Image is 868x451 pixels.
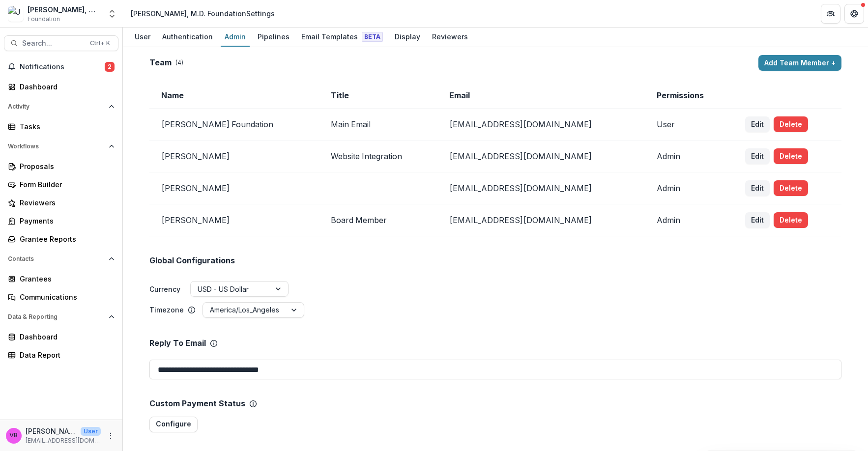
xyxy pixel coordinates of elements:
[844,4,864,24] button: Get Help
[437,172,645,204] td: [EMAIL_ADDRESS][DOMAIN_NAME]
[149,58,172,67] h2: Team
[297,29,387,44] div: Email Templates
[149,109,319,141] td: [PERSON_NAME] Foundation
[774,148,808,164] button: Delete
[391,28,424,47] a: Display
[297,28,387,47] a: Email Templates Beta
[20,274,111,284] div: Grantees
[20,332,111,342] div: Dashboard
[105,62,115,72] span: 2
[4,309,118,325] button: Open Data & Reporting
[437,109,645,141] td: [EMAIL_ADDRESS][DOMAIN_NAME]
[20,63,105,71] span: Notifications
[149,83,319,109] td: Name
[254,29,293,44] div: Pipelines
[131,28,154,47] a: User
[10,432,18,439] div: Velma Brooks-Benson
[81,427,101,436] p: User
[254,28,293,47] a: Pipelines
[645,204,733,236] td: Admin
[20,121,111,132] div: Tasks
[319,83,437,109] td: Title
[437,83,645,109] td: Email
[4,99,118,114] button: Open Activity
[4,176,118,193] a: Form Builder
[149,305,184,315] p: Timezone
[149,172,319,204] td: [PERSON_NAME]
[149,256,235,265] h2: Global Configurations
[437,204,645,236] td: [EMAIL_ADDRESS][DOMAIN_NAME]
[8,103,105,110] span: Activity
[645,109,733,141] td: User
[4,195,118,211] a: Reviewers
[20,82,111,92] div: Dashboard
[4,79,118,95] a: Dashboard
[20,292,111,302] div: Communications
[28,15,60,24] span: Foundation
[391,29,424,44] div: Display
[774,180,808,196] button: Delete
[88,38,112,49] div: Ctrl + K
[28,4,101,15] div: [PERSON_NAME], M.D. Foundation
[4,35,118,51] button: Search...
[8,255,105,262] span: Contacts
[20,216,111,226] div: Payments
[4,231,118,247] a: Grantee Reports
[20,197,111,208] div: Reviewers
[4,251,118,267] button: Open Contacts
[20,234,111,244] div: Grantee Reports
[319,204,437,236] td: Board Member
[131,29,154,44] div: User
[745,180,770,196] button: Edit
[149,338,206,348] p: Reply To Email
[745,116,770,132] button: Edit
[774,116,808,132] button: Delete
[821,4,840,24] button: Partners
[221,29,250,44] div: Admin
[437,141,645,172] td: [EMAIL_ADDRESS][DOMAIN_NAME]
[149,417,198,432] button: Configure
[645,141,733,172] td: Admin
[745,212,770,228] button: Edit
[4,289,118,305] a: Communications
[319,141,437,172] td: Website Integration
[105,4,119,24] button: Open entity switcher
[645,83,733,109] td: Permissions
[774,212,808,228] button: Delete
[362,32,383,42] span: Beta
[158,29,217,44] div: Authentication
[158,28,217,47] a: Authentication
[8,313,105,320] span: Data & Reporting
[149,204,319,236] td: [PERSON_NAME]
[645,172,733,204] td: Admin
[149,141,319,172] td: [PERSON_NAME]
[26,436,101,445] p: [EMAIL_ADDRESS][DOMAIN_NAME]
[175,58,183,67] p: ( 4 )
[131,8,275,19] div: [PERSON_NAME], M.D. Foundation Settings
[105,430,116,442] button: More
[8,6,24,22] img: Joseph A. Bailey II, M.D. Foundation
[319,109,437,141] td: Main Email
[22,39,84,48] span: Search...
[4,347,118,363] a: Data Report
[428,28,472,47] a: Reviewers
[4,329,118,345] a: Dashboard
[26,426,77,436] p: [PERSON_NAME]
[745,148,770,164] button: Edit
[4,271,118,287] a: Grantees
[20,350,111,360] div: Data Report
[758,55,841,71] button: Add Team Member +
[4,59,118,75] button: Notifications2
[20,161,111,171] div: Proposals
[20,179,111,190] div: Form Builder
[4,139,118,154] button: Open Workflows
[221,28,250,47] a: Admin
[428,29,472,44] div: Reviewers
[149,284,180,294] label: Currency
[4,118,118,135] a: Tasks
[127,6,279,21] nav: breadcrumb
[4,158,118,174] a: Proposals
[4,213,118,229] a: Payments
[8,143,105,150] span: Workflows
[149,399,245,408] p: Custom Payment Status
